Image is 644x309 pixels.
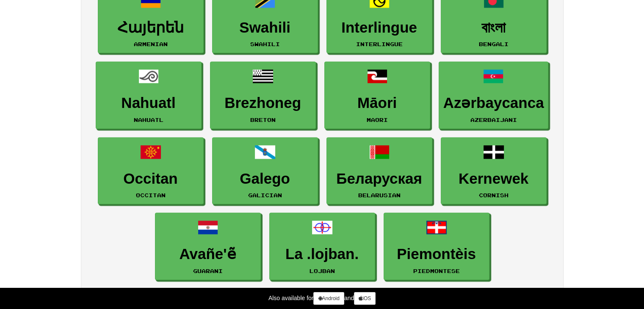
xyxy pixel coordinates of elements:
[136,192,166,198] small: Occitan
[384,212,489,280] a: PiemontèisPiedmontese
[215,95,311,111] h3: Brezhoneg
[441,137,547,204] a: KernewekCornish
[274,246,370,262] h3: La .lojban.
[269,212,375,280] a: La .lojban.Lojban
[250,117,276,123] small: Breton
[134,41,168,47] small: Armenian
[413,268,460,274] small: Piedmontese
[210,61,316,129] a: BrezhonegBreton
[331,171,428,187] h3: Беларуская
[98,137,204,204] a: OccitanOccitan
[100,95,197,111] h3: Nahuatl
[354,292,376,305] a: iOS
[324,61,430,129] a: MāoriMaori
[193,268,223,274] small: Guarani
[217,171,313,187] h3: Galego
[331,19,428,36] h3: Interlingue
[134,117,163,123] small: Nahuatl
[470,117,517,123] small: Azerbaijani
[329,95,426,111] h3: Māori
[356,41,403,47] small: Interlingue
[388,246,485,262] h3: Piemontèis
[96,61,202,129] a: NahuatlNahuatl
[313,292,344,305] a: Android
[155,212,261,280] a: Avañe'ẽGuarani
[445,171,542,187] h3: Kernewek
[102,171,199,187] h3: Occitan
[326,137,432,204] a: БеларускаяBelarusian
[479,41,509,47] small: Bengali
[479,192,509,198] small: Cornish
[310,268,335,274] small: Lojban
[160,246,256,262] h3: Avañe'ẽ
[439,61,549,129] a: AzərbaycancaAzerbaijani
[358,192,401,198] small: Belarusian
[248,192,282,198] small: Galician
[212,137,318,204] a: GalegoGalician
[443,95,544,111] h3: Azərbaycanca
[217,19,313,36] h3: Swahili
[445,19,542,36] h3: বাংলা
[102,19,199,36] h3: Հայերեն
[250,41,280,47] small: Swahili
[367,117,388,123] small: Maori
